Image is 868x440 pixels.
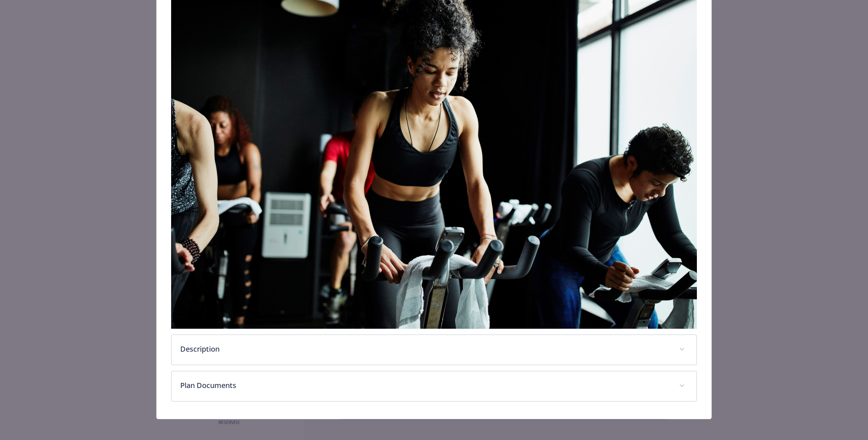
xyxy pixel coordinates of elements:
p: Plan Documents [180,380,670,391]
p: Description [180,344,670,355]
div: Plan Documents [171,371,697,401]
div: Description [171,335,697,365]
